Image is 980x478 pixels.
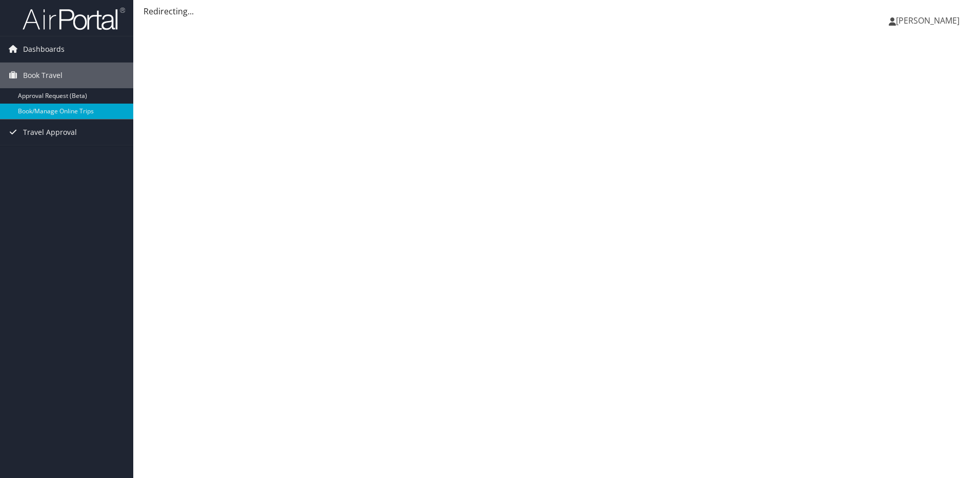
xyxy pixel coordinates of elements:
[23,36,65,62] span: Dashboards
[144,5,970,17] div: Redirecting...
[896,15,959,26] span: [PERSON_NAME]
[23,7,125,31] img: airportal-logo.png
[23,120,77,145] span: Travel Approval
[23,63,63,88] span: Book Travel
[889,5,970,36] a: [PERSON_NAME]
